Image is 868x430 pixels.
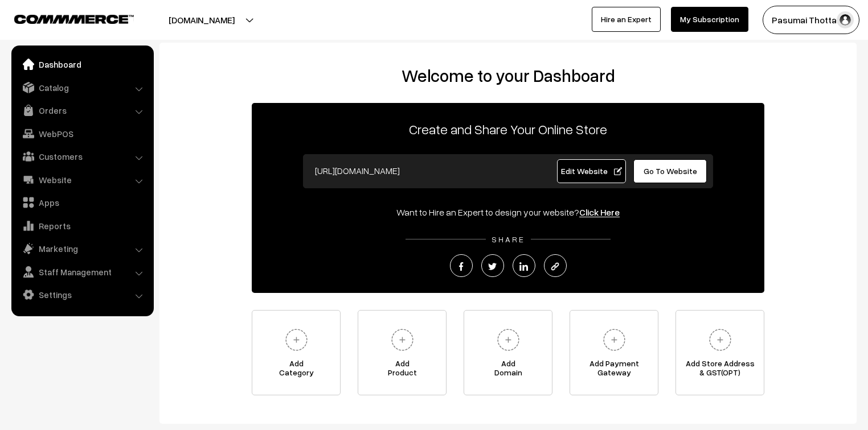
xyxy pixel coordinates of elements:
a: Click Here [579,206,620,218]
img: COMMMERCE [14,15,134,23]
a: AddDomain [464,310,552,395]
a: Add PaymentGateway [570,310,658,395]
span: Go To Website [644,166,697,176]
img: plus.svg [599,324,630,355]
a: AddProduct [358,310,447,395]
a: Go To Website [633,159,707,183]
span: Edit Website [561,166,622,176]
img: plus.svg [493,324,524,355]
a: Add Store Address& GST(OPT) [675,310,764,395]
a: Hire an Expert [592,7,661,32]
a: Marketing [14,238,150,259]
span: Add Store Address & GST(OPT) [676,359,764,382]
span: SHARE [486,234,531,244]
img: plus.svg [705,324,736,355]
img: plus.svg [387,324,418,355]
a: Reports [14,216,150,236]
a: Website [14,169,150,190]
a: Edit Website [557,159,627,183]
a: WebPOS [14,123,150,144]
p: Create and Share Your Online Store [252,119,764,139]
a: My Subscription [671,7,748,32]
img: plus.svg [281,324,312,355]
a: Catalog [14,77,150,98]
span: Add Product [358,359,446,382]
span: Add Domain [464,359,552,382]
a: AddCategory [252,310,341,395]
button: Pasumai Thotta… [763,6,859,34]
a: COMMMERCE [14,11,114,25]
span: Add Payment Gateway [570,359,658,382]
h2: Welcome to your Dashboard [171,65,845,86]
div: Want to Hire an Expert to design your website? [252,205,764,219]
a: Settings [14,284,150,305]
a: Orders [14,100,150,121]
a: Apps [14,192,150,213]
span: Add Category [252,359,340,382]
a: Dashboard [14,54,150,75]
img: user [837,11,854,28]
a: Staff Management [14,262,150,282]
a: Customers [14,146,150,167]
button: [DOMAIN_NAME] [129,6,275,34]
